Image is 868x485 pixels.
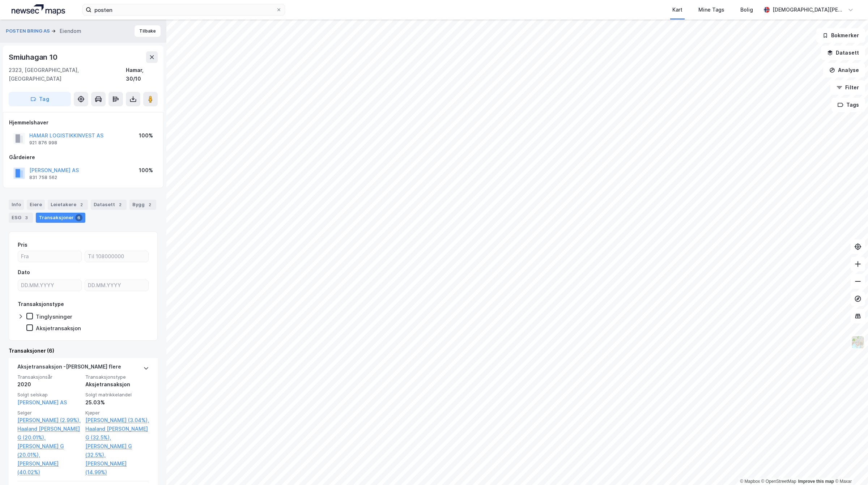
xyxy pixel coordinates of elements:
[798,479,834,484] a: Improve this map
[85,251,148,262] input: Til 108000000
[135,25,161,37] button: Tilbake
[139,166,153,175] div: 100%
[17,399,67,405] a: [PERSON_NAME] AS
[78,201,85,208] div: 2
[823,63,865,77] button: Analyse
[85,398,149,407] div: 25.03%
[832,450,868,485] iframe: Chat Widget
[773,5,845,14] div: [DEMOGRAPHIC_DATA][PERSON_NAME]
[672,5,682,14] div: Kart
[85,416,149,425] a: [PERSON_NAME] (3.04%),
[129,200,156,210] div: Bygg
[830,80,865,95] button: Filter
[85,374,149,380] span: Transaksjonstype
[126,66,158,83] div: Hamar, 30/10
[91,200,127,210] div: Datasett
[9,92,71,106] button: Tag
[740,479,760,484] a: Mapbox
[17,380,81,389] div: 2020
[48,200,88,210] div: Leietakere
[9,118,157,127] div: Hjemmelshaver
[85,380,149,389] div: Aksjetransaksjon
[29,140,57,146] div: 921 876 998
[851,335,865,349] img: Z
[9,153,157,162] div: Gårdeiere
[85,392,149,398] span: Solgt matrikkelandel
[9,213,33,223] div: ESG
[9,51,59,63] div: Smiuhagan 10
[139,131,153,140] div: 100%
[17,410,81,416] span: Selger
[816,28,865,43] button: Bokmerker
[146,201,153,208] div: 2
[17,442,81,459] a: [PERSON_NAME] G (20.01%),
[18,251,81,262] input: Fra
[9,200,24,210] div: Info
[92,4,276,15] input: Søk på adresse, matrikkel, gårdeiere, leietakere eller personer
[85,459,149,477] a: [PERSON_NAME] (14.99%)
[831,98,865,112] button: Tags
[9,346,158,355] div: Transaksjoner (6)
[18,280,81,291] input: DD.MM.YYYY
[23,214,30,221] div: 3
[27,200,45,210] div: Eiere
[17,374,81,380] span: Transaksjonsår
[17,362,121,374] div: Aksjetransaksjon - [PERSON_NAME] flere
[75,214,82,221] div: 6
[18,268,30,277] div: Dato
[17,425,81,442] a: Haaland [PERSON_NAME] G (20.01%),
[116,201,124,208] div: 2
[85,410,149,416] span: Kjøper
[60,27,81,35] div: Eiendom
[12,4,65,15] img: logo.a4113a55bc3d86da70a041830d287a7e.svg
[36,213,85,223] div: Transaksjoner
[740,5,753,14] div: Bolig
[17,416,81,425] a: [PERSON_NAME] (2.99%),
[821,46,865,60] button: Datasett
[36,313,72,320] div: Tinglysninger
[9,66,126,83] div: 2323, [GEOGRAPHIC_DATA], [GEOGRAPHIC_DATA]
[85,280,148,291] input: DD.MM.YYYY
[85,442,149,459] a: [PERSON_NAME] G (32.5%),
[17,392,81,398] span: Solgt selskap
[698,5,724,14] div: Mine Tags
[761,479,796,484] a: OpenStreetMap
[18,300,64,309] div: Transaksjonstype
[36,325,81,332] div: Aksjetransaksjon
[29,175,57,180] div: 831 758 562
[17,459,81,477] a: [PERSON_NAME] (40.02%)
[85,425,149,442] a: Haaland [PERSON_NAME] G (32.5%),
[6,27,51,35] button: POSTEN BRING AS
[18,241,27,249] div: Pris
